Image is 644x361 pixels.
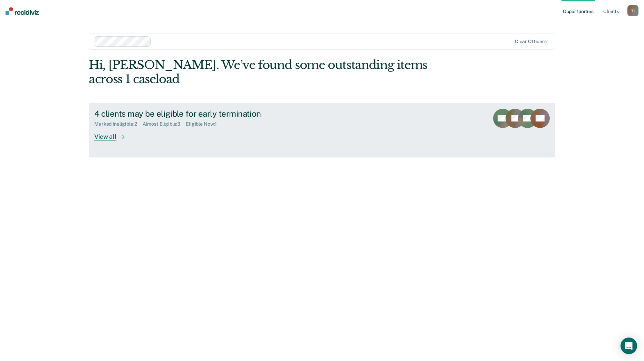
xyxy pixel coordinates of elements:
[89,58,462,86] div: Hi, [PERSON_NAME]. We’ve found some outstanding items across 1 caseload
[627,5,638,16] button: TJ
[89,103,555,157] a: 4 clients may be eligible for early terminationMarked Ineligible:2Almost Eligible:3Eligible Now:1...
[143,121,186,127] div: Almost Eligible : 3
[94,109,337,119] div: 4 clients may be eligible for early termination
[94,127,133,140] div: View all
[621,338,637,354] div: Open Intercom Messenger
[515,39,547,45] div: Clear officers
[94,121,142,127] div: Marked Ineligible : 2
[6,7,39,15] img: Recidiviz
[627,5,638,16] div: T J
[186,121,222,127] div: Eligible Now : 1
